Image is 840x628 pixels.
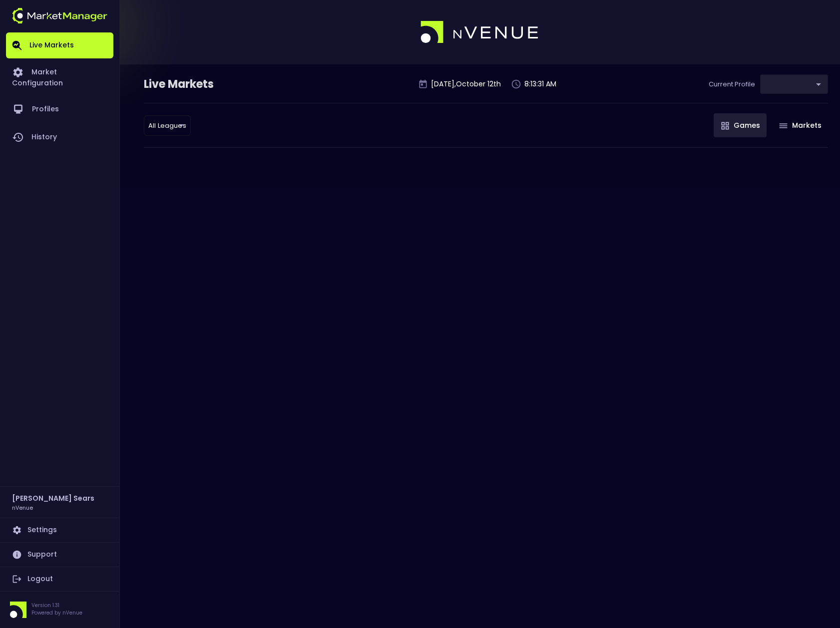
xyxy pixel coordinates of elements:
a: Support [6,543,113,567]
p: [DATE] , October 12 th [431,79,501,89]
p: Version 1.31 [31,602,82,609]
img: gameIcon [779,123,788,128]
div: ​ [760,74,828,94]
p: 8:13:31 AM [524,79,556,89]
a: Profiles [6,95,113,123]
div: Version 1.31Powered by nVenue [6,602,113,618]
p: Powered by nVenue [31,609,82,617]
h3: nVenue [12,504,33,511]
a: Live Markets [6,32,113,58]
button: Games [714,113,767,137]
a: Market Configuration [6,58,113,95]
img: logo [12,8,107,23]
img: gameIcon [721,122,729,130]
a: History [6,123,113,151]
div: Live Markets [144,76,266,92]
button: Markets [772,113,828,137]
a: Settings [6,518,113,542]
div: ​ [144,115,191,136]
img: logo [420,21,539,44]
h2: [PERSON_NAME] Sears [12,493,94,504]
p: Current Profile [709,79,755,89]
a: Logout [6,567,113,591]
